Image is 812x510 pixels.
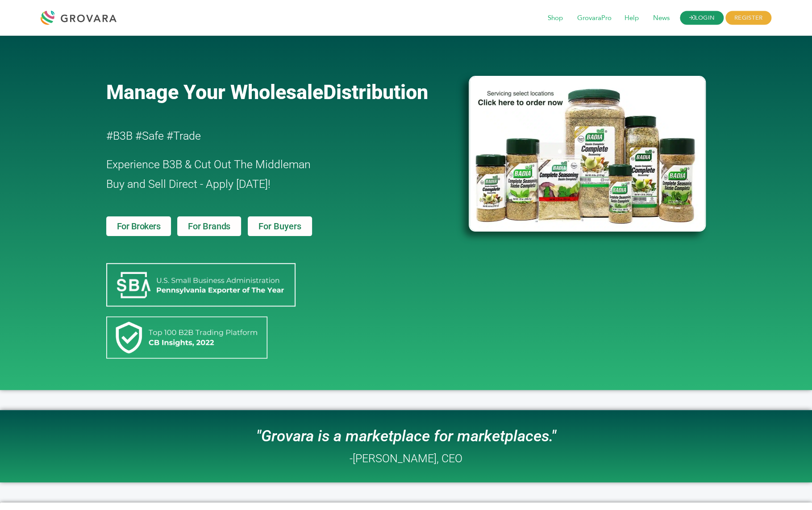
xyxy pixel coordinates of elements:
[350,453,462,464] h2: -[PERSON_NAME], CEO
[680,11,724,25] a: LOGIN
[646,10,675,27] span: News
[541,10,569,27] span: Shop
[256,427,556,445] i: "Grovara is a marketplace for marketplaces."
[106,178,271,191] span: Buy and Sell Direct - Apply [DATE]!
[188,222,230,231] span: For Brands
[248,216,312,236] a: For Buyers
[541,13,569,23] a: Shop
[117,222,161,231] span: For Brokers
[106,80,454,104] a: Manage Your WholesaleDistribution
[323,80,428,104] span: Distribution
[106,80,323,104] span: Manage Your Wholesale
[571,13,618,23] a: GrovaraPro
[571,10,618,27] span: GrovaraPro
[725,11,771,25] span: REGISTER
[106,126,418,146] h2: #B3B #Safe #Trade
[646,13,675,23] a: News
[618,13,645,23] a: Help
[106,158,311,171] span: Experience B3B & Cut Out The Middleman
[177,216,241,236] a: For Brands
[106,216,171,236] a: For Brokers
[618,10,645,27] span: Help
[258,222,301,231] span: For Buyers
